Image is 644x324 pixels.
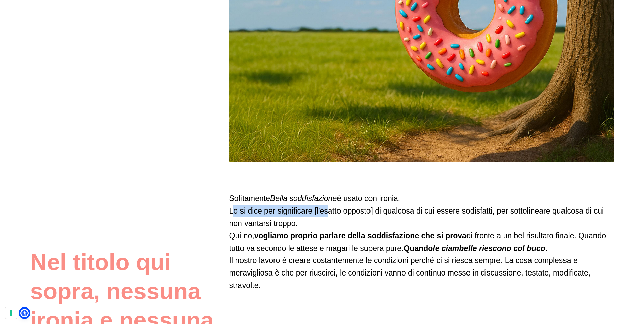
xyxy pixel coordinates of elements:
[433,244,545,253] em: le ciambelle riescono col buco
[404,244,545,253] strong: Quando
[254,231,466,240] strong: vogliamo proprio parlare della soddisfazione che si prova
[5,307,17,319] button: Le tue preferenze relative al consenso per le tecnologie di tracciamento
[270,194,337,203] em: Bella soddisfazione
[229,192,614,291] p: Solitamente è usato con ironia. Lo si dice per significare [l'esatto opposto] di qualcosa di cui ...
[20,309,29,317] a: Open Accessibility Menu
